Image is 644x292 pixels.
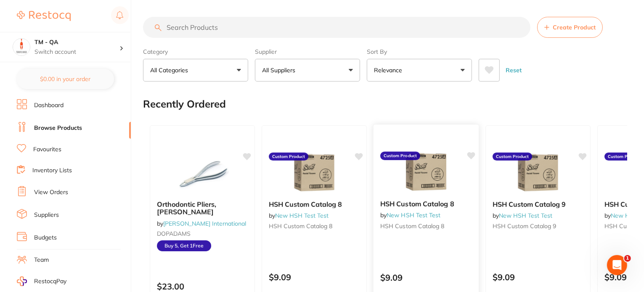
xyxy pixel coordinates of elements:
[157,240,211,251] span: Buy 5, Get 1 Free
[17,11,71,21] img: Restocq Logo
[367,59,472,82] button: Relevance
[380,222,472,229] small: HSH Custom Catalog 8
[143,17,530,38] input: Search Products
[32,166,72,175] a: Inventory Lists
[17,276,66,286] a: RestocqPay
[34,48,119,56] p: Switch account
[255,48,360,55] label: Supplier
[13,39,30,55] img: TM - QA
[157,200,248,216] b: Orthodontic Pliers, Adams
[34,124,82,132] a: Browse Products
[143,59,248,82] button: All Categories
[34,211,59,219] a: Suppliers
[269,200,360,208] b: HSH Custom Catalog 8
[380,211,440,219] span: by
[34,277,66,286] span: RestocqPay
[553,24,596,31] span: Create Product
[163,220,246,227] a: [PERSON_NAME] International
[269,153,308,161] label: Custom Product
[34,101,64,110] a: Dashboard
[367,48,472,55] label: Sort By
[499,212,552,219] a: New HSH Test Test
[398,151,453,193] img: HSH Custom Catalog 8
[33,145,61,154] a: Favourites
[275,212,329,219] a: New HSH Test Test
[493,272,583,282] p: $9.09
[374,66,405,74] p: Relevance
[17,6,71,26] a: Restocq Logo
[493,212,552,219] span: by
[493,200,583,208] b: HSH Custom Catalog 9
[607,255,627,275] iframe: Intercom live chat
[255,59,360,82] button: All Suppliers
[493,153,532,161] label: Custom Product
[511,152,565,194] img: HSH Custom Catalog 9
[269,223,360,229] small: HSH Custom Catalog 8
[624,255,631,262] span: 1
[143,98,226,110] h2: Recently Ordered
[287,152,342,194] img: HSH Custom Catalog 8
[150,66,191,74] p: All Categories
[157,230,248,237] small: DOPADAMS
[17,276,27,286] img: RestocqPay
[17,69,114,89] button: $0.00 in your order
[143,48,248,55] label: Category
[34,38,119,47] h4: TM - QA
[380,200,472,208] b: HSH Custom Catalog 8
[262,66,299,74] p: All Suppliers
[387,211,440,219] a: New HSH Test Test
[157,220,246,227] span: by
[604,153,644,161] label: Custom Product
[380,152,420,160] label: Custom Product
[269,212,329,219] span: by
[380,272,472,282] p: $9.09
[493,223,583,229] small: HSH Custom Catalog 9
[269,272,360,282] p: $9.09
[537,17,603,38] button: Create Product
[157,281,248,291] p: $23.00
[503,59,524,82] button: Reset
[34,256,49,264] a: Team
[34,234,57,242] a: Budgets
[175,152,230,194] img: Orthodontic Pliers, Adams
[34,188,68,197] a: View Orders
